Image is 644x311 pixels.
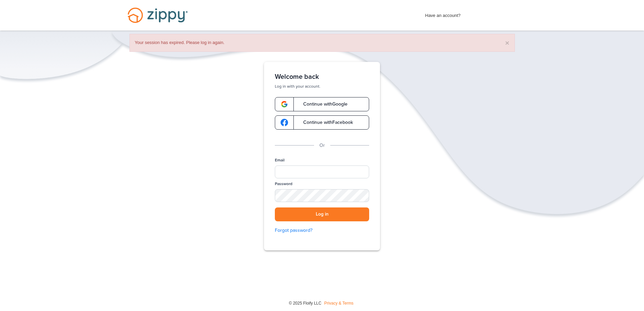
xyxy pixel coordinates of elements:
[505,39,509,46] button: ×
[281,101,288,108] img: google-logo
[275,84,369,89] p: Log in with your account.
[324,301,353,306] a: Privacy & Terms
[129,34,515,52] div: Your session has expired. Please log in again.
[275,189,369,202] input: Password
[275,115,369,130] a: google-logoContinue withFacebook
[275,181,292,187] label: Password
[319,142,325,149] p: Or
[275,157,285,163] label: Email
[275,207,369,221] button: Log in
[275,97,369,111] a: google-logoContinue withGoogle
[275,227,369,234] a: Forgot password?
[281,119,288,126] img: google-logo
[275,165,369,178] input: Email
[289,301,321,306] span: © 2025 Floify LLC
[296,102,348,107] span: Continue with Google
[275,73,369,81] h1: Welcome back
[296,120,353,125] span: Continue with Facebook
[425,8,461,19] span: Have an account?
